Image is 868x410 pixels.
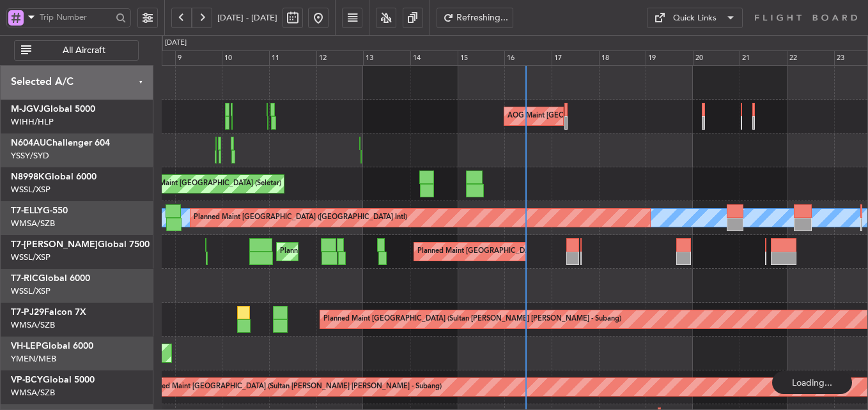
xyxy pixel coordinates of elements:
[14,40,139,61] button: All Aircraft
[772,371,852,394] div: Loading...
[11,105,43,114] span: M-JGVJ
[40,8,112,27] input: Trip Number
[34,46,134,55] span: All Aircraft
[787,50,834,66] div: 22
[11,218,55,229] a: WMSA/SZB
[740,50,787,66] div: 21
[11,274,38,283] span: T7-RIC
[222,50,269,66] div: 10
[11,376,43,384] span: VP-BCY
[11,105,95,114] a: M-JGVJGlobal 5000
[11,252,50,263] a: WSSL/XSP
[11,139,46,148] span: N604AU
[11,240,98,249] span: T7-[PERSON_NAME]
[217,12,277,24] span: [DATE] - [DATE]
[417,242,568,261] div: Planned Maint [GEOGRAPHIC_DATA] (Seletar)
[599,50,646,66] div: 18
[11,342,93,351] a: VH-LEPGlobal 6000
[131,174,281,194] div: Planned Maint [GEOGRAPHIC_DATA] (Seletar)
[11,172,45,181] span: N8998K
[693,50,740,66] div: 20
[165,38,187,49] div: [DATE]
[673,12,717,25] div: Quick Links
[646,50,693,66] div: 19
[11,376,95,384] a: VP-BCYGlobal 5000
[437,8,513,28] button: Refreshing...
[647,8,743,28] button: Quick Links
[280,242,406,261] div: Planned Maint Dubai (Al Maktoum Intl)
[11,319,55,331] a: WMSA/SZB
[11,184,50,195] a: WSSL/XSP
[11,308,86,317] a: T7-PJ29Falcon 7X
[363,50,410,66] div: 13
[458,50,505,66] div: 15
[11,274,90,283] a: T7-RICGlobal 6000
[11,308,44,317] span: T7-PJ29
[504,50,552,66] div: 16
[194,208,407,227] div: Planned Maint [GEOGRAPHIC_DATA] ([GEOGRAPHIC_DATA] Intl)
[11,116,54,128] a: WIHH/HLP
[11,342,42,351] span: VH-LEP
[456,13,509,22] span: Refreshing...
[316,50,364,66] div: 12
[11,240,150,249] a: T7-[PERSON_NAME]Global 7500
[11,150,49,162] a: YSSY/SYD
[269,50,316,66] div: 11
[11,172,97,181] a: N8998KGlobal 6000
[11,139,110,148] a: N604AUChallenger 604
[11,206,43,215] span: T7-ELLY
[508,107,657,126] div: AOG Maint [GEOGRAPHIC_DATA] (Halim Intl)
[11,285,50,297] a: WSSL/XSP
[410,50,458,66] div: 14
[135,377,442,397] div: Unplanned Maint [GEOGRAPHIC_DATA] (Sultan [PERSON_NAME] [PERSON_NAME] - Subang)
[11,353,56,365] a: YMEN/MEB
[175,50,222,66] div: 9
[11,206,68,215] a: T7-ELLYG-550
[323,310,621,329] div: Planned Maint [GEOGRAPHIC_DATA] (Sultan [PERSON_NAME] [PERSON_NAME] - Subang)
[11,387,55,399] a: WMSA/SZB
[552,50,599,66] div: 17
